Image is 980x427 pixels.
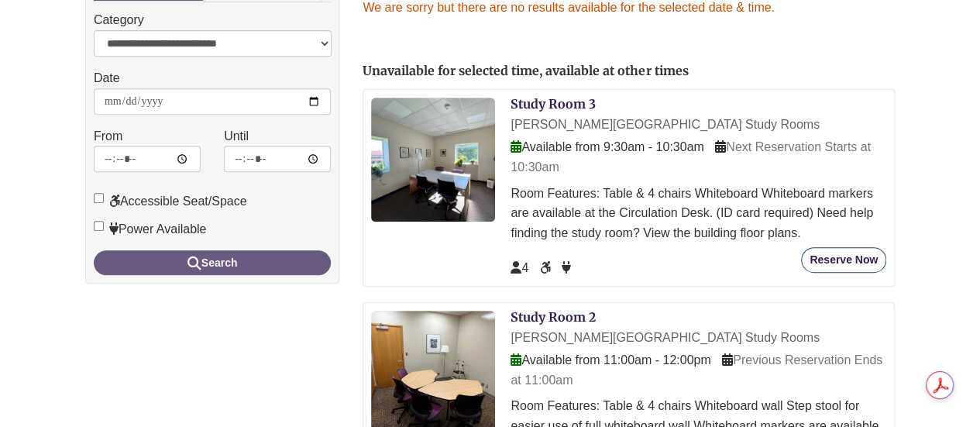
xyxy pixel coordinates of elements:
span: Available from 11:00am - 12:00pm [511,353,710,367]
a: Study Room 3 [511,96,596,112]
input: Power Available [94,221,104,231]
button: Search [94,250,331,275]
label: Category [94,10,144,30]
div: [PERSON_NAME][GEOGRAPHIC_DATA] Study Rooms [511,115,886,135]
button: Reserve Now [801,247,886,273]
a: Study Room 2 [511,309,596,325]
span: Power Available [562,261,571,274]
span: Previous Reservation Ends at 11:00am [511,353,882,387]
span: Next Reservation Starts at 10:30am [511,140,871,174]
label: Accessible Seat/Space [94,191,247,212]
div: Room Features: Table & 4 chairs Whiteboard Whiteboard markers are available at the Circulation De... [511,184,886,243]
div: [PERSON_NAME][GEOGRAPHIC_DATA] Study Rooms [511,328,886,348]
img: Study Room 3 [371,98,495,222]
span: Available from 9:30am - 10:30am [511,140,703,153]
label: Until [224,126,249,146]
label: From [94,126,122,146]
label: Date [94,68,120,88]
span: The capacity of this space [511,261,528,274]
span: Accessible Seat/Space [540,261,554,274]
label: Power Available [94,219,207,239]
input: Accessible Seat/Space [94,193,104,203]
h2: Unavailable for selected time, available at other times [363,64,895,78]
